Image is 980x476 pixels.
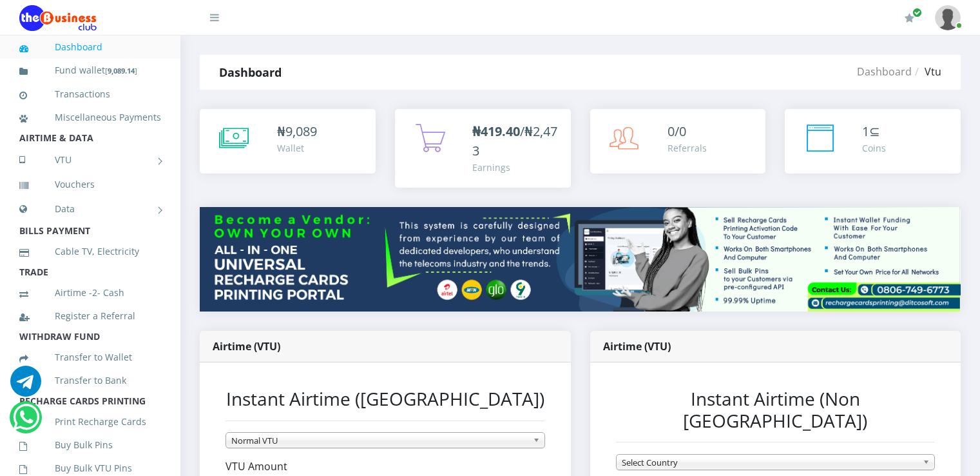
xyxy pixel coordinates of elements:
small: [ ] [105,66,137,75]
span: 1 [862,123,869,140]
a: Fund wallet[9,089.14] [19,55,161,86]
a: Dashboard [857,64,912,79]
span: Renew/Upgrade Subscription [912,8,922,17]
div: Earnings [472,161,558,174]
div: ₦ [277,122,317,141]
div: Referrals [668,141,707,155]
li: Vtu [912,64,941,79]
a: Cable TV, Electricity [19,237,161,266]
b: ₦419.40 [472,123,520,140]
div: Wallet [277,141,317,155]
a: Vouchers [19,170,161,199]
img: multitenant_rcp.png [200,207,961,312]
h3: Instant Airtime (Non [GEOGRAPHIC_DATA]) [616,388,936,431]
strong: Dashboard [219,64,282,80]
label: VTU Amount [226,459,287,474]
img: Logo [19,5,97,31]
span: 9,089 [285,123,317,140]
strong: Airtime (VTU) [603,339,671,353]
span: /₦2,473 [472,123,557,159]
a: Chat for support [10,375,41,397]
span: Select Country [622,455,918,470]
a: Chat for support [13,412,39,433]
span: 0/0 [668,123,686,140]
a: ₦9,089 Wallet [200,109,376,174]
i: Renew/Upgrade Subscription [905,13,914,23]
a: Miscellaneous Payments [19,103,161,132]
a: Register a Referral [19,301,161,331]
a: ₦419.40/₦2,473 Earnings [395,109,571,188]
a: Transfer to Wallet [19,342,161,372]
a: Transfer to Bank [19,366,161,395]
img: User [935,5,961,30]
b: 9,089.14 [108,66,135,75]
a: Dashboard [19,32,161,62]
a: Transactions [19,79,161,109]
a: Data [19,193,161,225]
div: Coins [862,141,886,155]
strong: Airtime (VTU) [213,339,280,353]
a: VTU [19,144,161,176]
a: Airtime -2- Cash [19,278,161,308]
a: 0/0 Referrals [590,109,766,174]
h3: Instant Airtime ([GEOGRAPHIC_DATA]) [226,388,545,410]
span: Normal VTU [231,433,528,448]
div: ⊆ [862,122,886,141]
a: Print Recharge Cards [19,407,161,437]
a: Buy Bulk Pins [19,430,161,460]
